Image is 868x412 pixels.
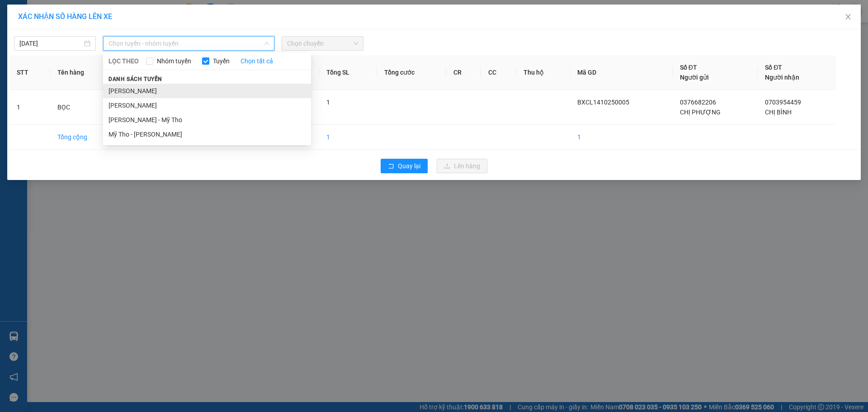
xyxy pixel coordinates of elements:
td: 1 [319,125,377,150]
span: Người nhận [765,74,799,81]
span: 0703954459 [765,99,801,106]
button: Close [835,5,861,30]
a: Chọn tất cả [241,56,273,66]
span: down [264,41,269,46]
th: CR [446,55,481,90]
li: [PERSON_NAME] [103,84,311,98]
th: STT [9,55,50,90]
span: Nhóm tuyến [153,56,195,66]
td: 1 [570,125,673,150]
button: rollbackQuay lại [381,159,428,173]
th: Thu hộ [516,55,570,90]
span: close [844,13,852,20]
span: 1 [326,99,330,106]
span: 0376682206 [680,99,716,106]
button: uploadLên hàng [437,159,487,173]
span: LỌC THEO [108,56,139,66]
span: BXCL1410250005 [577,99,629,106]
span: Danh sách tuyến [103,75,168,83]
th: Tổng cước [377,55,446,90]
th: Tổng SL [319,55,377,90]
span: Quay lại [398,161,420,171]
span: Chọn tuyến - nhóm tuyến [108,37,269,50]
span: CHỊ PHƯỢNG [680,109,721,116]
td: BỌC [50,90,118,125]
span: Chọn chuyến [287,37,358,50]
span: XÁC NHẬN SỐ HÀNG LÊN XE [18,12,112,21]
input: 14/10/2025 [19,38,82,48]
span: Số ĐT [680,64,697,71]
span: CHỊ BÌNH [765,109,792,116]
th: Tên hàng [50,55,118,90]
span: Số ĐT [765,64,782,71]
td: Tổng cộng [50,125,118,150]
th: CC [481,55,516,90]
li: [PERSON_NAME] - Mỹ Tho [103,113,311,127]
td: 1 [9,90,50,125]
li: [PERSON_NAME] [103,98,311,113]
th: Mã GD [570,55,673,90]
span: Người gửi [680,74,709,81]
span: Tuyến [209,56,233,66]
li: Mỹ Tho - [PERSON_NAME] [103,127,311,142]
span: rollback [388,163,394,170]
